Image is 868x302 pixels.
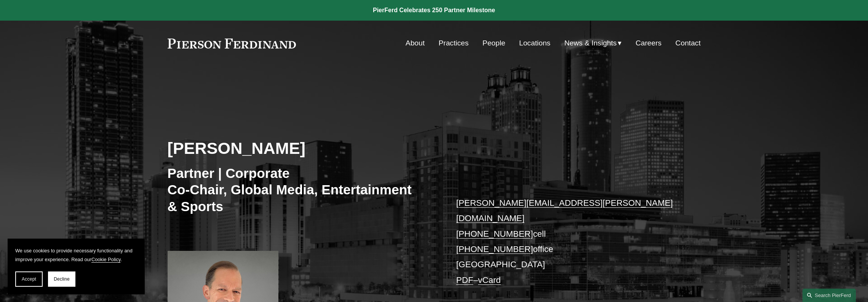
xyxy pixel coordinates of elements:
[456,198,673,223] a: [PERSON_NAME][EMAIL_ADDRESS][PERSON_NAME][DOMAIN_NAME]
[456,195,678,288] p: cell office [GEOGRAPHIC_DATA] –
[564,37,617,50] span: News & Insights
[636,36,662,50] a: Careers
[168,138,434,158] h2: [PERSON_NAME]
[478,275,501,285] a: vCard
[564,36,622,50] a: folder dropdown
[168,165,412,215] h3: Partner | Corporate Co-Chair, Global Media, Entertainment & Sports
[456,275,473,285] a: PDF
[802,289,856,302] a: Search this site
[438,36,468,50] a: Practices
[22,276,36,282] span: Accept
[456,229,533,239] a: [PHONE_NUMBER]
[15,246,137,264] p: We use cookies to provide necessary functionality and improve your experience. Read our .
[48,271,75,287] button: Decline
[675,36,700,50] a: Contact
[483,36,505,50] a: People
[15,271,43,287] button: Accept
[54,276,70,282] span: Decline
[8,239,145,294] section: Cookie banner
[519,36,550,50] a: Locations
[456,244,533,254] a: [PHONE_NUMBER]
[91,257,121,262] a: Cookie Policy
[406,36,425,50] a: About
